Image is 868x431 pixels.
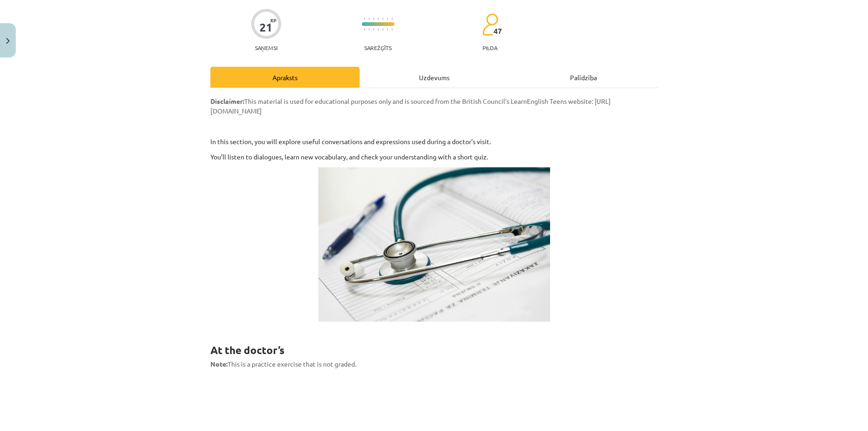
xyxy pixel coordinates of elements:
img: icon-short-line-57e1e144782c952c97e751825c79c345078a6d821885a25fce030b3d8c18986b.svg [368,18,369,20]
img: students-c634bb4e5e11cddfef0936a35e636f08e4e9abd3cc4e673bd6f9a4125e45ecb1.svg [482,13,498,36]
div: 21 [260,21,272,34]
span: This is a practice exercise that is not graded. [210,360,356,368]
img: icon-short-line-57e1e144782c952c97e751825c79c345078a6d821885a25fce030b3d8c18986b.svg [368,28,369,31]
img: icon-short-line-57e1e144782c952c97e751825c79c345078a6d821885a25fce030b3d8c18986b.svg [387,18,388,20]
p: Saņemsi [251,44,281,51]
img: icon-short-line-57e1e144782c952c97e751825c79c345078a6d821885a25fce030b3d8c18986b.svg [364,28,365,31]
p: pilda [482,44,497,51]
p: In this section, you will explore useful conversations and expressions used during a doctor’s visit. [210,137,658,146]
img: icon-short-line-57e1e144782c952c97e751825c79c345078a6d821885a25fce030b3d8c18986b.svg [373,18,374,20]
img: icon-close-lesson-0947bae3869378f0d4975bcd49f059093ad1ed9edebbc8119c70593378902aed.svg [6,38,10,44]
img: icon-short-line-57e1e144782c952c97e751825c79c345078a6d821885a25fce030b3d8c18986b.svg [364,18,365,20]
img: icon-short-line-57e1e144782c952c97e751825c79c345078a6d821885a25fce030b3d8c18986b.svg [373,28,374,31]
div: Uzdevums [360,67,509,88]
span: 47 [494,27,502,35]
img: icon-short-line-57e1e144782c952c97e751825c79c345078a6d821885a25fce030b3d8c18986b.svg [392,28,393,31]
p: Sarežģīts [364,44,392,51]
img: icon-short-line-57e1e144782c952c97e751825c79c345078a6d821885a25fce030b3d8c18986b.svg [382,28,383,31]
img: icon-short-line-57e1e144782c952c97e751825c79c345078a6d821885a25fce030b3d8c18986b.svg [392,18,393,20]
strong: Disclaimer: [210,97,244,105]
img: icon-short-line-57e1e144782c952c97e751825c79c345078a6d821885a25fce030b3d8c18986b.svg [378,28,379,31]
div: Apraksts [210,67,360,88]
strong: At the doctor’s [210,343,285,357]
p: You’ll listen to dialogues, learn new vocabulary, and check your understanding with a short quiz. [210,152,658,162]
img: icon-short-line-57e1e144782c952c97e751825c79c345078a6d821885a25fce030b3d8c18986b.svg [378,18,379,20]
span: XP [270,18,276,23]
img: icon-short-line-57e1e144782c952c97e751825c79c345078a6d821885a25fce030b3d8c18986b.svg [382,18,383,20]
div: Palīdzība [509,67,658,88]
strong: Note: [210,360,228,368]
span: This material is used for educational purposes only and is sourced from the British Council's Lea... [210,97,611,115]
img: icon-short-line-57e1e144782c952c97e751825c79c345078a6d821885a25fce030b3d8c18986b.svg [387,28,388,31]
